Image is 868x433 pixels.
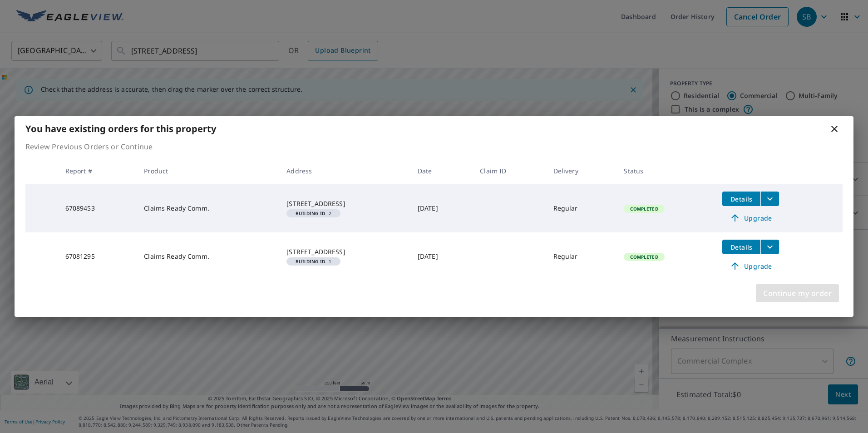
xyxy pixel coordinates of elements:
[25,141,843,152] p: Review Previous Orders or Continue
[546,157,617,184] th: Delivery
[722,211,779,225] a: Upgrade
[296,259,325,264] em: Building ID
[546,232,617,280] td: Regular
[625,254,663,260] span: Completed
[722,240,760,254] button: detailsBtn-67081295
[410,232,473,280] td: [DATE]
[625,206,663,212] span: Completed
[25,123,216,135] b: You have existing orders for this property
[296,211,325,216] em: Building ID
[728,195,755,203] span: Details
[616,157,715,184] th: Status
[279,157,410,184] th: Address
[410,184,473,232] td: [DATE]
[722,192,760,206] button: detailsBtn-67089453
[473,157,546,184] th: Claim ID
[137,184,279,232] td: Claims Ready Comm.
[58,184,137,232] td: 67089453
[728,212,774,223] span: Upgrade
[137,232,279,280] td: Claims Ready Comm.
[546,184,617,232] td: Regular
[756,284,839,302] button: Continue my order
[290,259,337,264] span: 1
[728,261,774,271] span: Upgrade
[760,192,779,206] button: filesDropdownBtn-67089453
[290,211,337,216] span: 2
[760,240,779,254] button: filesDropdownBtn-67081295
[286,247,403,256] div: [STREET_ADDRESS]
[286,199,403,208] div: [STREET_ADDRESS]
[728,243,755,251] span: Details
[137,157,279,184] th: Product
[58,157,137,184] th: Report #
[722,259,779,273] a: Upgrade
[58,232,137,280] td: 67081295
[410,157,473,184] th: Date
[763,287,832,300] span: Continue my order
